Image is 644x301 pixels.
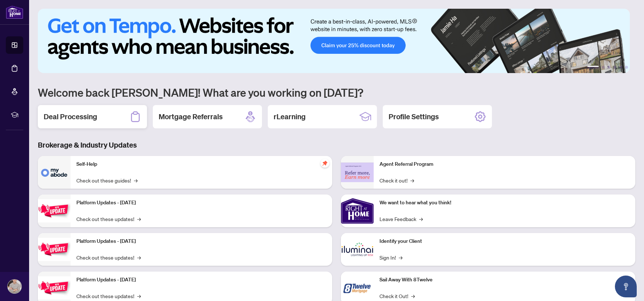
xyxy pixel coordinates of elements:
[602,66,605,69] button: 2
[38,199,71,222] img: Platform Updates - July 21, 2025
[134,176,138,184] span: →
[159,112,223,122] h2: Mortgage Referrals
[38,85,635,99] h1: Welcome back [PERSON_NAME]! What are you working on [DATE]?
[76,215,141,223] a: Check out these updates!→
[321,159,329,168] span: pushpin
[38,276,71,299] img: Platform Updates - June 23, 2025
[615,276,637,297] button: Open asap
[419,215,423,223] span: →
[379,276,629,284] p: Sail Away With 8Twelve
[619,66,622,69] button: 5
[44,112,97,122] h2: Deal Processing
[76,253,141,261] a: Check out these updates!→
[341,233,374,266] img: Identify your Client
[76,176,138,184] a: Check out these guides!→
[625,66,628,69] button: 6
[38,140,635,150] h3: Brokerage & Industry Updates
[341,162,374,182] img: Agent Referral Program
[411,292,415,300] span: →
[379,160,629,168] p: Agent Referral Program
[76,276,326,284] p: Platform Updates - [DATE]
[38,9,630,73] img: Slide 0
[8,280,21,293] img: Profile Icon
[137,292,141,300] span: →
[137,215,141,223] span: →
[379,292,415,300] a: Check it Out!→
[137,253,141,261] span: →
[76,160,326,168] p: Self-Help
[6,5,23,19] img: logo
[613,66,616,69] button: 4
[379,176,414,184] a: Check it out!→
[410,176,414,184] span: →
[274,112,306,122] h2: rLearning
[76,237,326,245] p: Platform Updates - [DATE]
[38,156,71,189] img: Self-Help
[399,253,402,261] span: →
[76,292,141,300] a: Check out these updates!→
[379,215,423,223] a: Leave Feedback→
[379,253,402,261] a: Sign In!→
[379,237,629,245] p: Identify your Client
[379,199,629,207] p: We want to hear what you think!
[608,66,611,69] button: 3
[587,66,599,69] button: 1
[389,112,439,122] h2: Profile Settings
[341,194,374,227] img: We want to hear what you think!
[38,238,71,261] img: Platform Updates - July 8, 2025
[76,199,326,207] p: Platform Updates - [DATE]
